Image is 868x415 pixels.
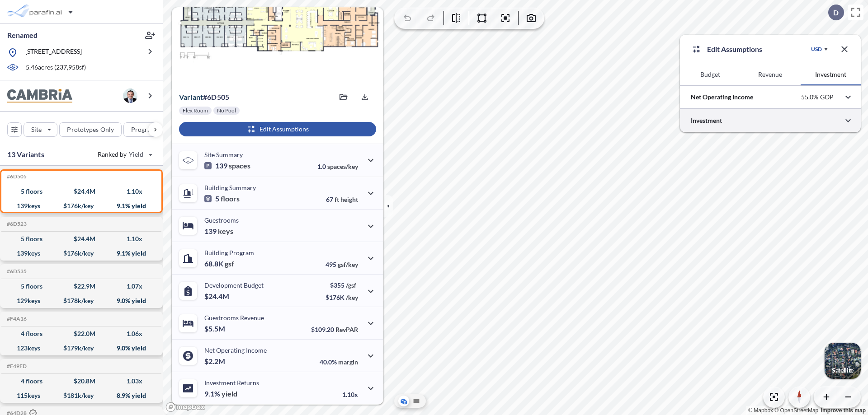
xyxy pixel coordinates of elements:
p: Site Summary [204,151,243,159]
p: Prototypes Only [67,125,114,134]
span: floors [221,194,240,203]
p: Guestrooms [204,216,239,224]
button: Prototypes Only [59,122,122,137]
h5: Click to copy the code [5,173,27,180]
a: Mapbox [748,407,773,414]
p: 5 [204,194,240,203]
span: /key [346,294,358,301]
span: gsf/key [338,261,358,268]
p: Building Summary [204,184,256,191]
span: margin [338,358,358,366]
p: $24.4M [204,292,231,301]
p: Program [131,125,156,134]
p: Development Budget [204,281,264,289]
span: RevPAR [335,326,358,333]
p: Edit Assumptions [707,44,762,55]
p: # 6d505 [179,93,229,102]
a: OpenStreetMap [774,407,818,414]
button: Edit Assumptions [179,122,376,136]
p: 139 [204,227,233,236]
a: Improve this map [821,407,866,414]
p: $5.5M [204,324,226,333]
p: $2.2M [204,357,226,366]
h5: Click to copy the code [5,363,27,369]
p: $109.20 [311,326,358,333]
p: Net Operating Income [691,93,753,102]
p: 1.0 [317,163,358,170]
img: Switcher Image [825,343,861,379]
p: D [833,9,839,17]
p: Building Program [204,249,254,256]
button: Revenue [740,64,800,85]
span: spaces/key [327,163,358,170]
div: USD [811,46,822,53]
p: 13 Variants [7,149,44,160]
p: Flex Room [183,107,208,114]
p: $355 [325,281,358,289]
p: 139 [204,161,250,170]
button: Aerial View [398,396,409,406]
span: keys [218,227,233,236]
h5: Click to copy the code [5,221,27,227]
p: 67 [326,196,358,203]
button: Switcher ImageSatellite [825,343,861,379]
p: 9.1% [204,389,237,398]
p: Net Operating Income [204,346,267,354]
p: Investment Returns [204,379,259,387]
p: [STREET_ADDRESS] [25,47,82,58]
p: 5.46 acres ( 237,958 sf) [26,63,86,73]
button: Investment [801,64,861,85]
p: 40.0% [320,358,358,366]
span: spaces [229,161,250,170]
h5: Click to copy the code [5,268,27,275]
h5: Click to copy the code [5,316,27,322]
p: 495 [325,261,358,268]
p: 68.8K [204,259,234,268]
p: 1.10x [342,391,358,398]
span: height [340,196,358,203]
p: 55.0% GOP [801,93,834,101]
p: Renamed [7,30,38,40]
span: ft [335,196,339,203]
a: Mapbox homepage [165,402,205,412]
p: Site [31,125,42,134]
img: user logo [123,89,137,103]
button: Budget [680,64,740,85]
button: Ranked by Yield [90,147,158,162]
button: Program [123,122,172,137]
p: $176K [325,294,358,301]
span: yield [222,389,237,398]
p: Guestrooms Revenue [204,314,264,322]
img: BrandImage [7,89,72,103]
button: Site Plan [411,396,422,406]
button: Site [24,122,57,137]
p: No Pool [217,107,236,114]
span: /gsf [346,281,356,289]
span: Yield [129,150,144,159]
p: Satellite [832,367,854,374]
span: gsf [225,259,234,268]
span: Variant [179,93,203,101]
